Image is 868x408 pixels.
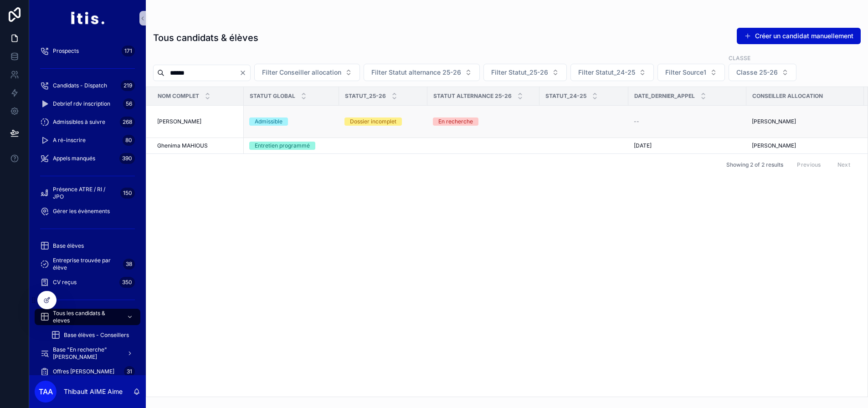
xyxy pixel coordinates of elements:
[491,68,548,77] span: Filter Statut_25-26
[752,118,796,125] span: [PERSON_NAME]
[433,117,534,126] a: En recherche
[634,118,741,125] a: --
[570,64,654,81] button: Select Button
[64,331,129,339] span: Base élèves - Conseillers
[123,259,135,270] div: 38
[53,257,119,271] span: Entreprise trouvée par élève
[634,142,652,149] span: [DATE]
[120,188,135,199] div: 150
[53,310,119,324] span: Tous les candidats & eleves
[250,92,295,100] span: Statut global
[249,117,334,126] a: Admissible
[345,92,386,100] span: Statut_25-26
[364,64,480,81] button: Select Button
[35,256,140,272] a: Entreprise trouvée par élève38
[433,92,512,100] span: Statut alternance 25-26
[350,117,396,126] div: Dossier incomplet
[158,92,199,100] span: Nom complet
[35,274,140,291] a: CV reçus350
[53,100,110,107] span: Debrief rdv inscription
[120,117,135,127] div: 268
[752,92,823,100] span: Conseiller allocation
[545,92,586,100] span: Statut_24-25
[53,368,114,375] span: Offres [PERSON_NAME]
[438,117,473,126] div: En recherche
[35,363,140,380] a: Offres [PERSON_NAME]31
[634,142,741,149] a: [DATE]
[35,185,140,201] a: Présence ATRE / RI / JPO150
[53,186,117,200] span: Présence ATRE / RI / JPO
[35,132,140,148] a: A ré-inscrire80
[53,208,110,215] span: Gérer les évènements
[736,68,778,77] span: Classe 25-26
[254,64,360,81] button: Select Button
[35,43,140,59] a: Prospects171
[123,135,135,146] div: 80
[634,118,639,125] span: --
[726,161,783,168] span: Showing 2 of 2 results
[729,64,796,81] button: Select Button
[157,142,238,149] a: Ghenima MAHIOUS
[634,92,695,100] span: Date_dernier_appel
[371,68,461,77] span: Filter Statut alternance 25-26
[157,142,208,149] span: Ghenima MAHIOUS
[752,142,796,149] span: [PERSON_NAME]
[239,69,250,76] button: Clear
[255,117,282,126] div: Admissible
[35,150,140,167] a: Appels manqués390
[53,118,105,126] span: Admissibles à suivre
[153,31,258,44] h1: Tous candidats & élèves
[249,142,334,150] a: Entretien programmé
[53,279,77,286] span: CV reçus
[122,46,135,56] div: 171
[121,80,135,91] div: 219
[35,345,140,362] a: Base "En recherche" [PERSON_NAME]
[255,142,310,150] div: Entretien programmé
[344,117,422,126] a: Dossier incomplet
[729,54,750,62] label: Classe
[46,327,140,343] a: Base élèves - Conseillers
[53,137,86,144] span: A ré-inscrire
[35,203,140,219] a: Gérer les évènements
[35,238,140,254] a: Base élèves
[53,346,119,361] span: Base "En recherche" [PERSON_NAME]
[157,118,238,125] a: [PERSON_NAME]
[737,28,861,44] button: Créer un candidat manuellement
[53,47,79,55] span: Prospects
[53,155,95,162] span: Appels manqués
[483,64,567,81] button: Select Button
[35,309,140,325] a: Tous les candidats & eleves
[262,68,341,77] span: Filter Conseiller allocation
[119,153,135,164] div: 390
[53,82,107,89] span: Candidats - Dispatch
[578,68,635,77] span: Filter Statut_24-25
[752,142,858,149] a: [PERSON_NAME]
[29,36,146,375] div: scrollable content
[35,77,140,94] a: Candidats - Dispatch219
[123,98,135,109] div: 56
[70,11,104,25] img: App logo
[752,118,858,125] a: [PERSON_NAME]
[157,118,201,125] span: [PERSON_NAME]
[39,386,53,397] span: TAA
[657,64,725,81] button: Select Button
[53,242,84,250] span: Base élèves
[665,68,706,77] span: Filter Source1
[64,387,123,396] p: Thibault AIME Aime
[35,96,140,112] a: Debrief rdv inscription56
[124,366,135,377] div: 31
[119,277,135,288] div: 350
[35,114,140,130] a: Admissibles à suivre268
